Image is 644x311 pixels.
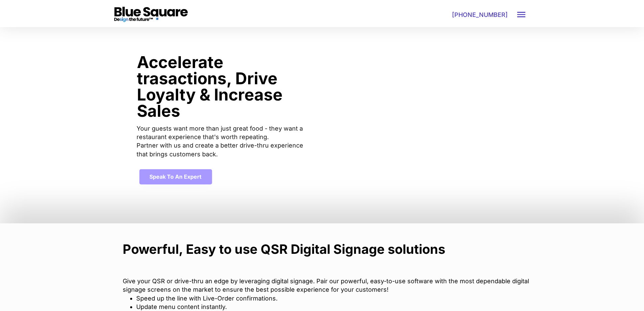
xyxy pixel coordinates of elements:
[123,240,445,258] div: Powerful, Easy to use QSR Digital Signage solutions
[113,7,189,23] img: Blue-Square-Logo-Black.svg
[516,9,527,20] button: menu
[139,169,212,184] button: Speak To An Expert
[137,124,306,158] div: Your guests want more than just great food - they want a restaurant experience that's worth repea...
[137,54,306,119] div: Accelerate trasactions, Drive Loyalty & Increase Sales
[451,12,508,18] div: [PHONE_NUMBER]
[136,303,539,311] li: Update menu content instantly.
[136,294,539,303] li: Speed up the line with Live-Order confirmations.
